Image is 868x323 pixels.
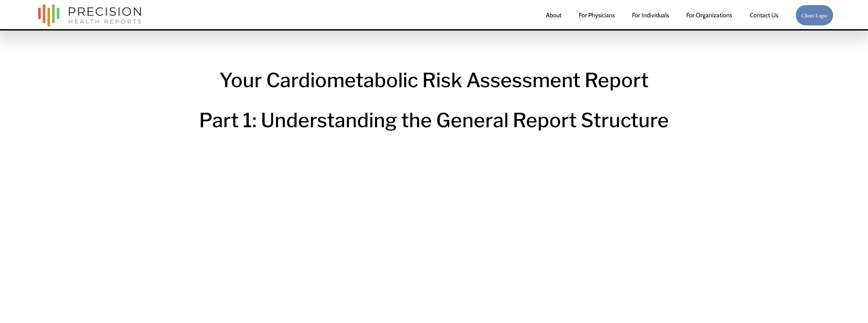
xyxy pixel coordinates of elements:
[686,8,732,22] a: folder dropdown
[686,9,732,21] span: For Organizations
[632,8,669,22] a: For Individuals
[35,1,144,30] img: Precision Health Reports
[579,8,615,22] a: For Physicians
[750,8,778,22] a: Contact Us
[129,65,739,95] h1: Your Cardiometabolic Risk Assessment Report
[129,106,739,135] h1: Part 1: Understanding the General Report Structure
[546,8,561,22] a: About
[795,5,833,26] a: Client Login
[834,290,868,323] iframe: Chat Widget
